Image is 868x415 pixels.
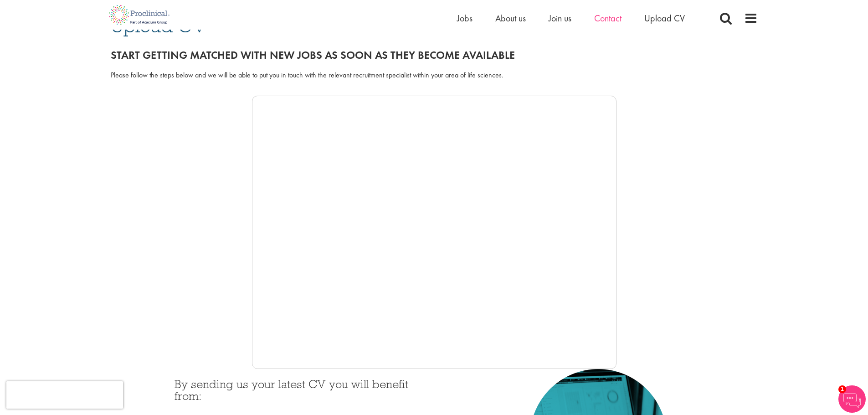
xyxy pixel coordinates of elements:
img: Chatbot [838,385,866,413]
a: About us [495,12,526,24]
iframe: reCAPTCHA [6,381,123,409]
span: 1 [838,385,846,393]
a: Jobs [457,12,473,24]
h3: By sending us your latest CV you will benefit from: [175,378,427,414]
a: Contact [594,12,621,24]
div: Please follow the steps below and we will be able to put you in touch with the relevant recruitme... [111,70,758,81]
a: Join us [549,12,571,24]
a: Upload CV [644,12,685,24]
h2: Start getting matched with new jobs as soon as they become available [111,49,758,61]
